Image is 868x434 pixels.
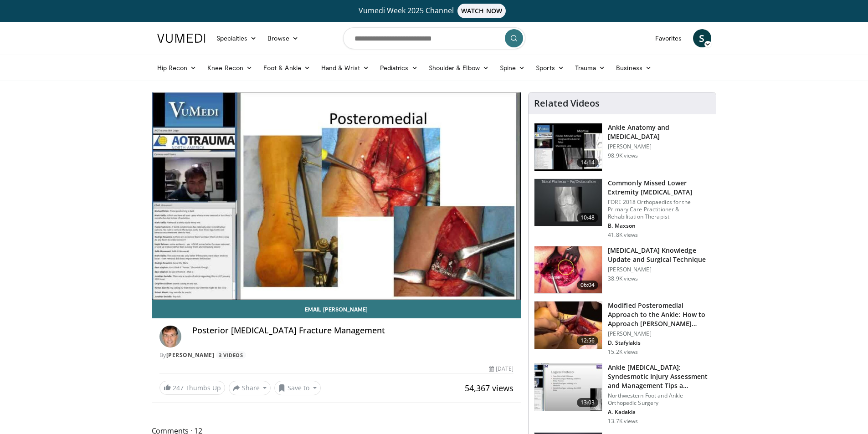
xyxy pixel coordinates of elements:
[534,123,710,171] a: 14:14 Ankle Anatomy and [MEDICAL_DATA] [PERSON_NAME] 98.9K views
[608,392,710,407] p: Northwestern Foot and Ankle Orthopedic Surgery
[494,59,530,77] a: Spine
[608,123,710,141] h3: Ankle Anatomy and [MEDICAL_DATA]
[611,59,657,77] a: Business
[316,59,375,77] a: Hand & Wrist
[274,381,321,395] button: Save to
[577,336,599,345] span: 12:56
[650,29,688,47] a: Favorites
[159,4,710,18] a: Vumedi Week 2025 ChannelWATCH NOW
[152,92,521,300] video-js: Video Player
[608,246,710,264] h3: [MEDICAL_DATA] Knowledge Update and Surgical Technique
[577,158,599,167] span: 14:14
[534,301,602,349] img: ae8508ed-6896-40ca-bae0-71b8ded2400a.150x105_q85_crop-smart_upscale.jpg
[608,152,638,159] p: 98.9K views
[577,213,599,222] span: 10:48
[534,179,710,239] a: 10:48 Commonly Missed Lower Extremity [MEDICAL_DATA] FORE 2018 Orthopaedics for the Primary Care ...
[166,351,215,359] a: [PERSON_NAME]
[534,246,602,294] img: XzOTlMlQSGUnbGTX4xMDoxOjBzMTt2bJ.150x105_q85_crop-smart_upscale.jpg
[457,4,506,18] span: WATCH NOW
[608,231,638,239] p: 41.8K views
[693,29,711,47] a: S
[577,398,599,407] span: 13:03
[423,59,494,77] a: Shoulder & Elbow
[173,383,184,392] span: 247
[343,27,525,49] input: Search topics, interventions
[534,246,710,294] a: 06:04 [MEDICAL_DATA] Knowledge Update and Surgical Technique [PERSON_NAME] 38.9K views
[608,418,638,425] p: 13.7K views
[608,143,710,150] p: [PERSON_NAME]
[608,339,710,347] p: D. Stafylakis
[608,363,710,390] h3: Ankle [MEDICAL_DATA]: Syndesmotic Injury Assessment and Management Tips a…
[608,199,710,220] p: FORE 2018 Orthopaedics for the Primary Care Practitioner & Rehabilitation Therapist
[152,300,521,318] a: Email [PERSON_NAME]
[489,365,514,373] div: [DATE]
[159,351,514,359] div: By
[608,266,710,273] p: [PERSON_NAME]
[152,59,202,77] a: Hip Recon
[530,59,570,77] a: Sports
[534,179,602,226] img: 4aa379b6-386c-4fb5-93ee-de5617843a87.150x105_q85_crop-smart_upscale.jpg
[608,179,710,197] h3: Commonly Missed Lower Extremity [MEDICAL_DATA]
[159,381,225,395] a: 247 Thumbs Up
[258,59,316,77] a: Foot & Ankle
[211,29,262,47] a: Specialties
[570,59,611,77] a: Trauma
[159,326,181,347] img: Avatar
[157,34,205,43] img: VuMedi Logo
[534,301,710,356] a: 12:56 Modified Posteromedial Approach to the Ankle: How to Approach [PERSON_NAME]… [PERSON_NAME] ...
[202,59,258,77] a: Knee Recon
[608,301,710,328] h3: Modified Posteromedial Approach to the Ankle: How to Approach [PERSON_NAME]…
[608,275,638,282] p: 38.9K views
[262,29,304,47] a: Browse
[375,59,423,77] a: Pediatrics
[608,330,710,337] p: [PERSON_NAME]
[192,326,514,336] h4: Posterior [MEDICAL_DATA] Fracture Management
[534,123,602,171] img: d079e22e-f623-40f6-8657-94e85635e1da.150x105_q85_crop-smart_upscale.jpg
[577,281,599,290] span: 06:04
[534,363,602,411] img: 476a2f31-7f3f-4e9d-9d33-f87c8a4a8783.150x105_q85_crop-smart_upscale.jpg
[608,222,710,230] p: B. Maxson
[608,348,638,356] p: 15.2K views
[216,351,246,359] a: 3 Videos
[534,98,600,109] h4: Related Videos
[534,363,710,425] a: 13:03 Ankle [MEDICAL_DATA]: Syndesmotic Injury Assessment and Management Tips a… Northwestern Foo...
[608,408,710,416] p: A. Kadakia
[465,383,514,393] span: 54,367 views
[229,381,271,395] button: Share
